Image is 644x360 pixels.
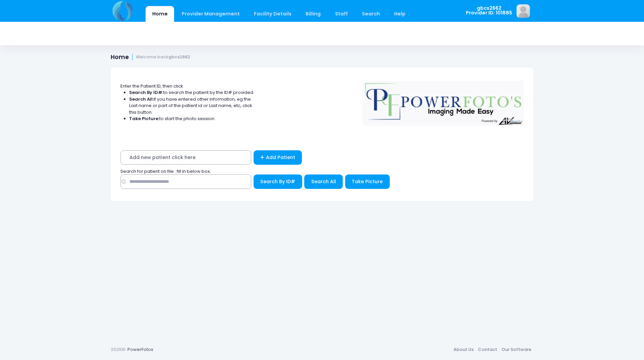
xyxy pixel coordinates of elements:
a: Facility Details [248,6,298,22]
button: Take Picture [345,174,390,189]
li: If you have entered other information, eg the Last name or part of the patient id or Last name, e... [129,96,255,116]
strong: Search By ID#: [129,89,163,96]
a: Staff [328,6,354,22]
span: Enter the Patient ID, then click [120,83,183,89]
a: About Us [451,344,476,356]
span: Search By ID# [260,178,295,185]
a: Add Patient [254,150,302,165]
h1: Home [111,54,190,61]
li: to search the patient by the ID# provided. [129,89,255,96]
a: Billing [299,6,327,22]
a: Search [355,6,386,22]
a: Help [388,6,412,22]
button: Search By ID# [254,174,302,189]
span: Add new patient click here [120,150,251,165]
strong: Search All: [129,96,154,102]
span: gbcs2662 Provider ID: 101885 [466,6,512,15]
span: 2025© [111,346,125,353]
a: Our Software [499,344,533,356]
a: Provider Management [175,6,246,22]
span: Search All [311,178,336,185]
li: to start the photo session. [129,115,255,122]
span: Take Picture [352,178,383,185]
img: image [517,4,530,18]
img: Logo [359,76,527,126]
a: PowerFotos [127,346,153,353]
a: Home [146,6,174,22]
strong: Take Picture: [129,115,159,122]
small: Welcome back [136,55,190,60]
a: Contact [476,344,499,356]
span: Search for patient on file : fill in below box; [120,168,211,174]
button: Search All [304,174,343,189]
strong: gbcs2662 [168,54,190,60]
